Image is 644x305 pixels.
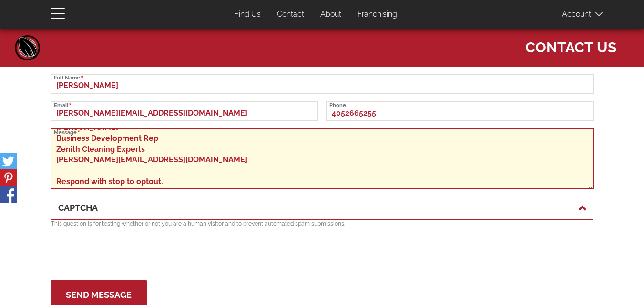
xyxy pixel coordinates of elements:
[270,5,311,24] a: Contact
[51,233,196,270] iframe: reCAPTCHA
[51,74,594,94] input: Full Name
[326,101,594,121] input: Phone
[51,101,318,121] input: Email
[313,5,348,24] a: About
[227,5,268,24] a: Find Us
[58,202,586,214] a: CAPTCHA
[525,33,616,57] span: Contact Us
[350,5,404,24] a: Franchising
[51,220,593,228] p: This question is for testing whether or not you are a human visitor and to prevent automated spam...
[13,33,42,62] a: Home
